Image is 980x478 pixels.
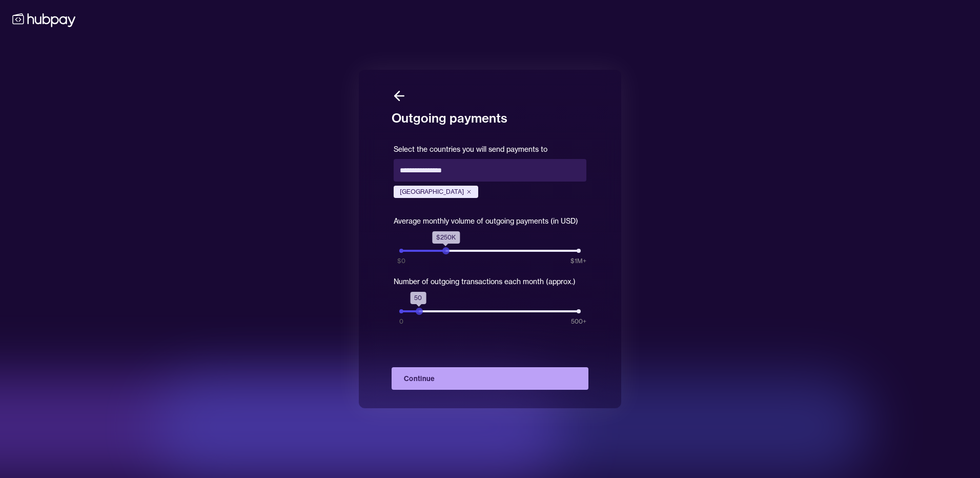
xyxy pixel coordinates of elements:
[394,216,578,226] label: Average monthly volume of outgoing payments (in USD)
[399,317,403,326] span: 0
[432,231,460,244] div: $250K
[571,317,586,326] span: 500+
[392,104,588,126] h1: Outgoing payments
[410,292,426,304] div: 50
[570,256,586,266] span: $1M+
[392,367,588,390] button: Continue
[394,277,576,286] label: Number of outgoing transactions each month (approx.)
[394,145,547,154] label: Select the countries you will send payments to
[400,188,464,196] span: [GEOGRAPHIC_DATA]
[397,256,405,266] span: $0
